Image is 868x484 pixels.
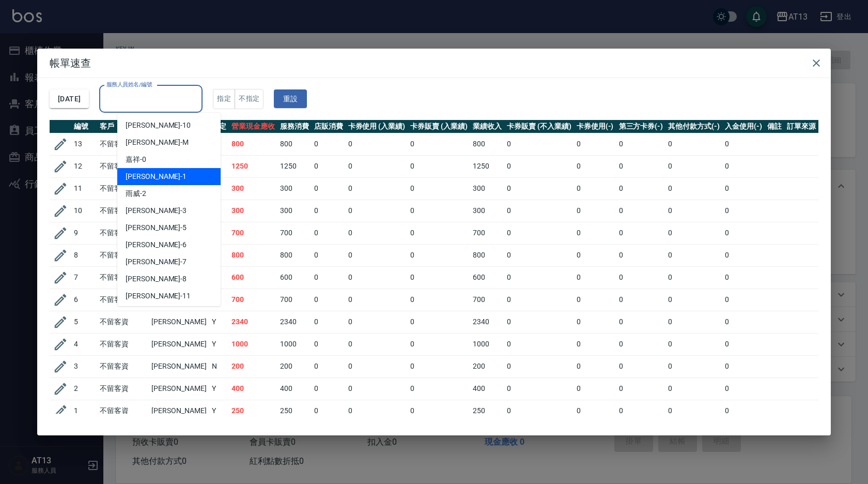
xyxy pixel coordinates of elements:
td: 不留客資 [97,177,149,200]
span: 嘉祥 -0 [126,154,146,165]
td: N [209,355,229,377]
td: 0 [504,289,574,311]
span: [PERSON_NAME] -8 [126,274,187,284]
td: 不留客資 [97,355,149,377]
th: 卡券使用 (入業績) [346,120,408,133]
td: 1000 [277,333,312,355]
th: 服務消費 [277,120,312,133]
td: 800 [470,244,504,266]
td: 1000 [229,333,277,355]
td: 0 [616,377,666,400]
td: 0 [504,177,574,200]
td: 2340 [470,311,504,333]
td: 0 [408,155,470,177]
td: 0 [574,311,616,333]
td: 0 [616,177,666,200]
td: 0 [722,133,765,155]
td: 0 [722,377,765,400]
td: 0 [574,289,616,311]
td: 0 [616,155,666,177]
td: 0 [346,155,408,177]
td: 0 [574,377,616,400]
td: 0 [722,333,765,355]
td: 1250 [470,155,504,177]
td: 600 [470,266,504,289]
td: 5 [71,311,97,333]
td: 不留客資 [97,155,149,177]
td: 0 [312,200,346,222]
td: 0 [616,222,666,244]
td: 200 [277,355,312,377]
td: 300 [229,200,277,222]
span: [PERSON_NAME] -1 [126,171,187,182]
td: 0 [408,244,470,266]
td: 不留客資 [97,289,149,311]
td: 0 [665,311,722,333]
td: 0 [504,333,574,355]
td: 0 [312,333,346,355]
td: 400 [470,377,504,400]
span: [PERSON_NAME] -11 [126,291,191,301]
td: 0 [312,177,346,200]
span: [PERSON_NAME] -6 [126,239,187,250]
th: 店販消費 [312,120,346,133]
td: 0 [312,311,346,333]
span: [PERSON_NAME] -3 [126,205,187,216]
td: 200 [229,355,277,377]
th: 營業現金應收 [229,120,277,133]
td: 200 [470,355,504,377]
td: 0 [665,222,722,244]
td: 0 [408,133,470,155]
td: 0 [722,355,765,377]
td: 0 [504,400,574,422]
td: 0 [504,244,574,266]
th: 卡券販賣 (不入業績) [504,120,574,133]
td: 0 [722,177,765,200]
td: 0 [408,400,470,422]
td: 0 [616,266,666,289]
td: 0 [346,333,408,355]
td: 0 [722,311,765,333]
td: 0 [574,200,616,222]
td: 11 [71,177,97,200]
th: 業績收入 [470,120,504,133]
td: 0 [722,289,765,311]
td: 3 [71,355,97,377]
td: 0 [722,155,765,177]
td: 0 [504,222,574,244]
td: 0 [574,222,616,244]
td: 0 [346,266,408,289]
td: 700 [229,222,277,244]
td: Y [209,377,229,400]
td: 250 [229,400,277,422]
td: 0 [616,289,666,311]
td: 0 [665,333,722,355]
td: 400 [229,377,277,400]
td: 700 [277,222,312,244]
td: 0 [504,155,574,177]
td: 0 [312,377,346,400]
td: 600 [277,266,312,289]
td: 0 [722,244,765,266]
td: 300 [277,200,312,222]
td: 0 [574,244,616,266]
td: 0 [504,200,574,222]
td: 10 [71,200,97,222]
td: 700 [470,222,504,244]
td: 0 [665,355,722,377]
td: 0 [574,133,616,155]
td: 700 [229,289,277,311]
td: 不留客資 [97,377,149,400]
td: 2340 [277,311,312,333]
td: 0 [312,289,346,311]
td: 0 [312,155,346,177]
td: 0 [504,133,574,155]
td: 0 [574,177,616,200]
td: 0 [665,266,722,289]
td: 0 [312,244,346,266]
td: 0 [312,133,346,155]
td: 0 [346,177,408,200]
td: 0 [346,355,408,377]
td: 0 [665,377,722,400]
td: Y [209,400,229,422]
